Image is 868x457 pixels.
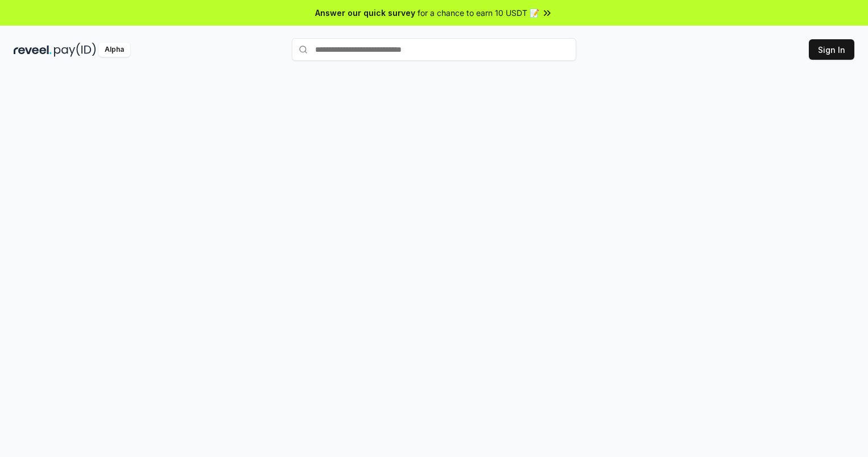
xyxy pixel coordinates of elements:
span: Answer our quick survey [315,7,415,19]
div: Alpha [98,43,130,57]
img: pay_id [54,43,96,57]
span: for a chance to earn 10 USDT 📝 [418,7,539,19]
img: reveel_dark [14,43,52,57]
button: Sign In [809,39,854,60]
